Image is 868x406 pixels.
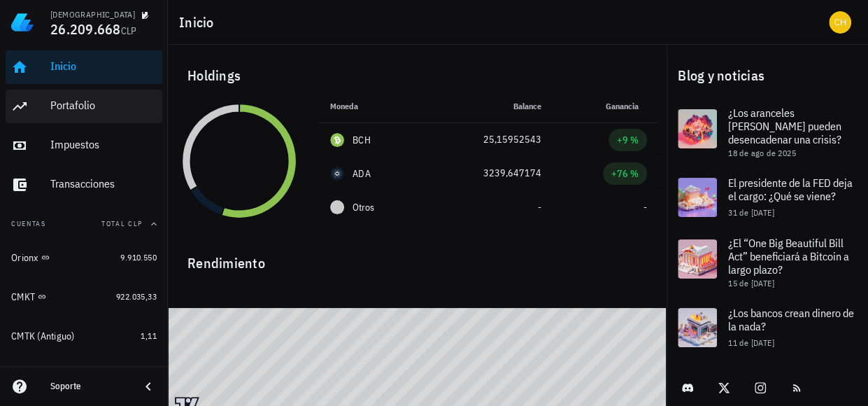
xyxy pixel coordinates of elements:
[319,90,425,123] th: Moneda
[6,168,162,202] a: Transacciones
[11,330,75,342] div: CMTK (Antiguo)
[330,133,344,147] div: BCH-icon
[50,59,157,73] div: Inicio
[353,200,374,215] span: Otros
[728,106,841,146] span: ¿Los aranceles [PERSON_NAME] pueden desencadenar una crisis?
[6,207,162,241] button: CuentasTotal CLP
[728,306,854,333] span: ¿Los bancos crean dinero de la nada?
[6,90,162,123] a: Portafolio
[50,99,157,112] div: Portafolio
[728,176,853,203] span: El presidente de la FED deja el cargo: ¿Qué se viene?
[50,381,129,392] div: Soporte
[50,9,135,20] div: [DEMOGRAPHIC_DATA]
[829,11,851,34] div: avatar
[176,53,658,98] div: Holdings
[425,90,553,123] th: Balance
[728,236,849,276] span: ¿El “One Big Beautiful Bill Act” beneficiará a Bitcoin a largo plazo?
[6,319,162,353] a: CMTK (Antiguo) 1,11
[11,11,34,34] img: LedgiFi
[617,133,639,147] div: +9 %
[436,166,541,181] div: 3239,647174
[667,228,868,297] a: ¿El “One Big Beautiful Bill Act” beneficiará a Bitcoin a largo plazo? 15 de [DATE]
[6,129,162,162] a: Impuestos
[6,280,162,314] a: CMKT 922.035,33
[101,219,143,228] span: Total CLP
[353,133,371,147] div: BCH
[728,148,796,158] span: 18 de ago de 2025
[643,201,647,213] span: -
[728,278,774,288] span: 15 de [DATE]
[6,241,162,274] a: Orionx 9.910.550
[538,201,541,213] span: -
[6,50,162,84] a: Inicio
[606,101,647,111] span: Ganancia
[667,98,868,167] a: ¿Los aranceles [PERSON_NAME] pueden desencadenar una crisis? 18 de ago de 2025
[667,53,868,98] div: Blog y noticias
[11,252,38,264] div: Orionx
[667,297,868,358] a: ¿Los bancos crean dinero de la nada? 11 de [DATE]
[121,24,137,37] span: CLP
[179,11,220,34] h1: Inicio
[330,167,344,181] div: ADA-icon
[141,330,157,341] span: 1,11
[120,252,157,262] span: 9.910.550
[728,337,774,348] span: 11 de [DATE]
[116,291,157,302] span: 922.035,33
[611,167,639,181] div: +76 %
[436,132,541,147] div: 25,15952543
[50,20,121,38] span: 26.209.668
[353,167,371,181] div: ADA
[667,167,868,228] a: El presidente de la FED deja el cargo: ¿Qué se viene? 31 de [DATE]
[50,138,157,151] div: Impuestos
[50,177,157,190] div: Transacciones
[11,291,35,303] div: CMKT
[176,241,658,274] div: Rendimiento
[728,207,774,218] span: 31 de [DATE]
